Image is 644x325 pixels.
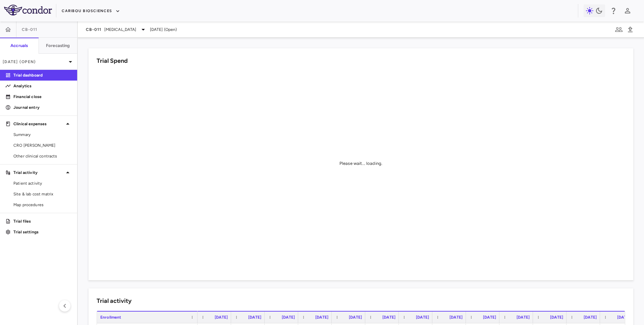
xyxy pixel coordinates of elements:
p: Trial settings [13,229,72,235]
h6: Trial Spend [97,56,128,65]
p: [DATE] (Open) [3,59,66,65]
span: [DATE] (Open) [150,27,177,33]
p: Financial close [13,94,72,100]
span: [DATE] [349,315,362,320]
p: Journal entry [13,104,72,110]
span: [DATE] [617,315,630,320]
span: CB-011 [86,27,102,32]
p: Analytics [13,83,72,89]
span: CB-011 [22,27,38,32]
span: Map procedures [13,202,72,208]
h6: Trial activity [97,296,131,306]
span: Site & lab cost matrix [13,191,72,197]
p: Trial activity [13,170,64,176]
span: CRO [PERSON_NAME] [13,142,72,148]
span: [DATE] [315,315,328,320]
span: [DATE] [215,315,228,320]
span: [DATE] [382,315,395,320]
span: [DATE] [550,315,563,320]
span: [DATE] [517,315,530,320]
button: Caribou Biosciences [62,6,120,16]
span: [DATE] [248,315,261,320]
span: [MEDICAL_DATA] [104,27,137,33]
p: Clinical expenses [13,121,64,127]
span: [DATE] [584,315,597,320]
span: [DATE] [449,315,463,320]
img: logo-full-SnFGN8VE.png [4,5,52,15]
span: [DATE] [282,315,295,320]
span: [DATE] [416,315,429,320]
div: Please wait... loading. [339,160,382,167]
span: Enrollment [100,315,121,320]
p: Trial dashboard [13,72,72,78]
h6: Forecasting [46,43,70,49]
span: [DATE] [483,315,496,320]
span: Patient activity [13,180,72,186]
span: Summary [13,132,72,138]
p: Trial files [13,218,72,224]
h6: Accruals [10,43,28,49]
span: Other clinical contracts [13,153,72,159]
